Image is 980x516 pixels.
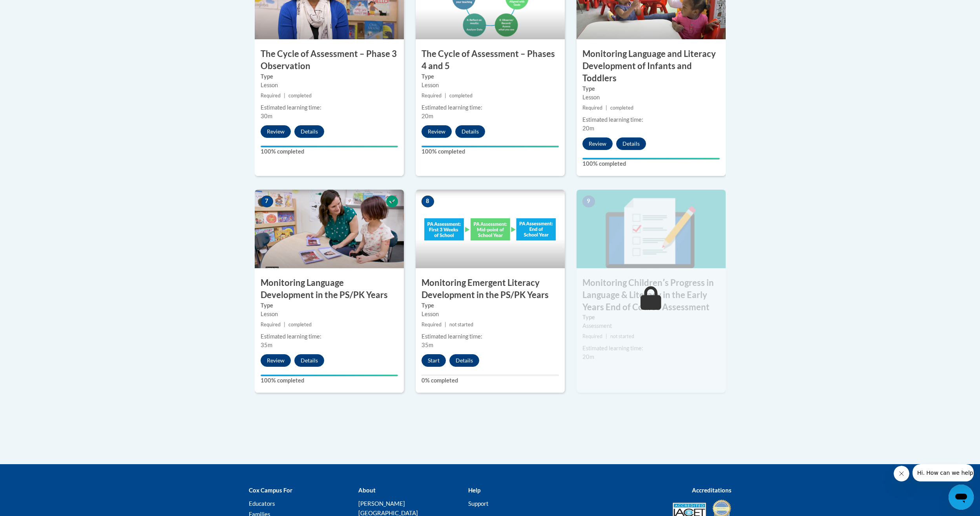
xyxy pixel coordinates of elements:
[416,190,565,268] img: Course Image
[610,333,634,339] span: not started
[249,500,275,507] a: Educators
[261,342,272,348] span: 35m
[261,147,398,156] label: 100% completed
[582,344,720,353] div: Estimated learning time:
[422,103,559,112] div: Estimated learning time:
[294,125,324,138] button: Details
[261,310,398,318] div: Lesson
[422,332,559,341] div: Estimated learning time:
[5,5,64,12] span: Hi. How can we help?
[582,125,594,132] span: 20m
[610,105,633,111] span: completed
[445,322,446,328] span: |
[261,72,398,81] label: Type
[288,93,312,99] span: completed
[422,125,452,138] button: Review
[422,310,559,318] div: Lesson
[261,113,272,119] span: 30m
[261,301,398,310] label: Type
[422,354,446,367] button: Start
[261,322,281,328] span: Required
[582,105,602,111] span: Required
[422,342,433,348] span: 35m
[422,301,559,310] label: Type
[261,376,398,385] label: 100% completed
[261,196,273,207] span: 7
[582,322,720,330] div: Assessment
[616,137,646,150] button: Details
[261,125,291,138] button: Review
[416,277,565,301] h3: Monitoring Emergent Literacy Development in the PS/PK Years
[422,113,433,119] span: 20m
[692,487,732,494] b: Accreditations
[288,322,312,328] span: completed
[582,137,613,150] button: Review
[255,48,404,72] h3: The Cycle of Assessment – Phase 3 Observation
[582,196,595,207] span: 9
[261,93,281,99] span: Required
[422,376,559,385] label: 0% completed
[416,48,565,72] h3: The Cycle of Assessment – Phases 4 and 5
[582,353,594,360] span: 20m
[445,93,446,99] span: |
[912,464,974,481] iframe: Message from company
[255,190,404,268] img: Course Image
[261,103,398,112] div: Estimated learning time:
[582,93,720,102] div: Lesson
[422,322,442,328] span: Required
[422,147,559,156] label: 100% completed
[422,196,434,207] span: 8
[358,487,376,494] b: About
[422,146,559,147] div: Your progress
[606,105,607,111] span: |
[606,333,607,339] span: |
[582,333,602,339] span: Required
[894,466,909,481] iframe: Close message
[577,48,726,84] h3: Monitoring Language and Literacy Development of Infants and Toddlers
[449,322,473,328] span: not started
[284,322,285,328] span: |
[422,81,559,90] div: Lesson
[582,159,720,168] label: 100% completed
[455,125,485,138] button: Details
[249,487,292,494] b: Cox Campus For
[422,72,559,81] label: Type
[261,354,291,367] button: Review
[582,158,720,159] div: Your progress
[261,332,398,341] div: Estimated learning time:
[577,277,726,313] h3: Monitoring Childrenʹs Progress in Language & Literacy in the Early Years End of Course Assessment
[449,93,473,99] span: completed
[468,487,480,494] b: Help
[582,84,720,93] label: Type
[422,93,442,99] span: Required
[261,81,398,90] div: Lesson
[255,277,404,301] h3: Monitoring Language Development in the PS/PK Years
[949,485,974,510] iframe: Button to launch messaging window
[294,354,324,367] button: Details
[261,375,398,376] div: Your progress
[582,313,720,322] label: Type
[449,354,479,367] button: Details
[284,93,285,99] span: |
[261,146,398,147] div: Your progress
[468,500,489,507] a: Support
[582,115,720,124] div: Estimated learning time:
[577,190,726,268] img: Course Image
